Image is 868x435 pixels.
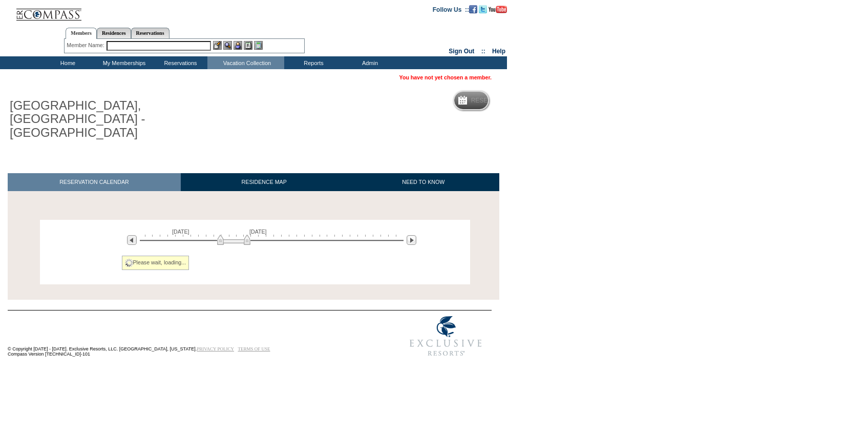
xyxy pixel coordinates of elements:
[481,48,485,55] span: ::
[8,311,366,362] td: © Copyright [DATE] - [DATE]. Exclusive Resorts, LLC. [GEOGRAPHIC_DATA], [US_STATE]. Compass Versi...
[234,41,242,50] img: Impersonate
[347,173,499,191] a: NEED TO KNOW
[8,97,237,141] h1: [GEOGRAPHIC_DATA], [GEOGRAPHIC_DATA] - [GEOGRAPHIC_DATA]
[433,5,469,13] td: Follow Us ::
[197,346,234,351] a: PRIVACY POLICY
[479,6,487,12] a: Follow us on Twitter
[284,56,341,69] td: Reports
[8,173,181,191] a: RESERVATION CALENDAR
[244,41,252,50] img: Reservations
[151,56,207,69] td: Reservations
[469,5,477,13] img: Become our fan on Facebook
[97,28,131,38] a: Residences
[492,48,505,55] a: Help
[181,173,348,191] a: RESIDENCE MAP
[238,346,270,351] a: TERMS OF USE
[207,56,284,69] td: Vacation Collection
[469,6,477,12] a: Become our fan on Facebook
[249,229,267,235] span: [DATE]
[489,6,507,13] img: Subscribe to our YouTube Channel
[95,56,151,69] td: My Memberships
[400,310,492,362] img: Exclusive Resorts
[38,56,95,69] td: Home
[399,74,492,80] span: You have not yet chosen a member.
[172,229,189,235] span: [DATE]
[479,5,487,13] img: Follow us on Twitter
[67,41,106,50] div: Member Name:
[449,48,474,55] a: Sign Out
[407,235,416,245] img: Next
[341,56,397,69] td: Admin
[122,256,189,270] div: Please wait, loading...
[471,97,549,104] h5: Reservation Calendar
[489,6,507,12] a: Subscribe to our YouTube Channel
[125,259,133,267] img: spinner2.gif
[254,41,263,50] img: b_calculator.gif
[66,28,97,39] a: Members
[223,41,232,50] img: View
[127,235,137,245] img: Previous
[213,41,222,50] img: b_edit.gif
[131,28,170,38] a: Reservations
